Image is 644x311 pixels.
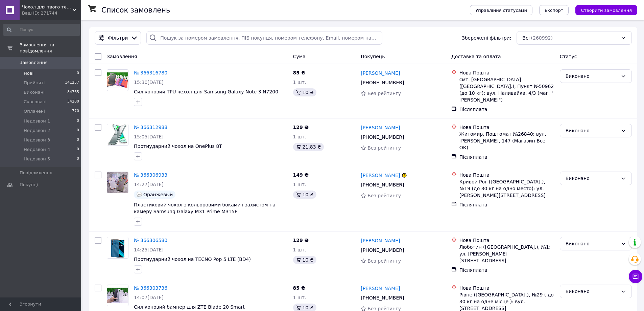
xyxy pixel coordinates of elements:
span: 84765 [67,89,79,95]
span: Cума [293,54,306,59]
a: № 366312988 [134,125,167,130]
a: Протиударний чохол на OnePlus 8T [134,143,222,149]
span: Недозвон 1 [24,118,50,124]
span: Недозвон 5 [24,156,50,162]
span: Нові [24,70,33,76]
div: 10 ₴ [293,256,316,264]
button: Створити замовлення [575,5,637,15]
span: 129 ₴ [293,125,309,130]
a: Силіконовий TPU чехол для Samsung Galaxy Note 3 N7200 [134,89,278,94]
span: 1 шт. [293,295,306,300]
span: 14:07[DATE] [134,295,164,300]
div: [PHONE_NUMBER] [359,78,405,87]
button: Управління статусами [470,5,532,15]
span: 0 [77,156,79,162]
span: 85 ₴ [293,70,305,75]
span: 14:27[DATE] [134,182,164,187]
span: 0 [77,118,79,124]
img: Фото товару [107,288,128,304]
span: 149 ₴ [293,172,309,178]
a: Протиударний чохол на TECNO Pop 5 LTE (BD4) [134,257,251,262]
span: Управління статусами [475,8,527,13]
span: Збережені фільтри: [462,35,511,41]
span: Замовлення [20,60,48,66]
a: [PERSON_NAME] [361,172,400,179]
div: [PHONE_NUMBER] [359,132,405,142]
div: Ваш ID: 271744 [22,10,81,16]
span: Без рейтингу [367,91,401,96]
a: Створити замовлення [569,7,637,13]
a: Пластиковий чохол з кольоровими боками і захистом на камеру Samsung Galaxy M31 Prime M315F [134,202,276,214]
span: Оплачені [24,108,45,114]
div: Нова Пошта [459,124,554,131]
span: Оранжевый [143,192,173,197]
button: Чат з покупцем [629,270,642,283]
span: 0 [77,70,79,76]
span: 1 шт. [293,134,306,139]
div: Виконано [566,127,618,134]
span: Недозвон 3 [24,137,50,143]
span: 85 ₴ [293,285,305,291]
span: (260992) [531,35,553,41]
div: Виконано [566,288,618,295]
a: Фото товару [107,285,128,306]
span: 141257 [65,80,79,86]
span: Без рейтингу [367,145,401,151]
span: 0 [77,147,79,153]
span: Статус [560,54,577,59]
div: Нова Пошта [459,172,554,178]
img: Фото товару [107,172,128,193]
span: Замовлення [107,54,137,59]
div: Післяплата [459,267,554,273]
div: [PHONE_NUMBER] [359,293,405,303]
div: Виконано [566,240,618,247]
span: 14:25[DATE] [134,247,164,252]
span: Доставка та оплата [451,54,501,59]
a: № 366303736 [134,285,167,291]
span: 0 [77,137,79,143]
input: Пошук за номером замовлення, ПІБ покупця, номером телефону, Email, номером накладної [146,31,382,45]
div: Виконано [566,72,618,80]
div: Післяплата [459,106,554,113]
div: Нова Пошта [459,285,554,291]
div: Післяплата [459,201,554,208]
span: Скасовані [24,99,47,105]
img: Фото товару [107,124,128,145]
div: смт. [GEOGRAPHIC_DATA] ([GEOGRAPHIC_DATA].), Пункт №50962 (до 10 кг): вул. Наливайка, 4/3 (маг. "... [459,76,554,103]
button: Експорт [539,5,569,15]
span: Замовлення та повідомлення [20,42,81,54]
input: Пошук [3,24,80,36]
h1: Список замовлень [101,6,170,14]
a: Фото товару [107,237,128,259]
span: Без рейтингу [367,258,401,264]
span: Без рейтингу [367,193,401,198]
div: Кривой Рог ([GEOGRAPHIC_DATA].), №19 (до 30 кг на одно место): ул. [PERSON_NAME][STREET_ADDRESS] [459,178,554,199]
a: Силіконовий бампер для ZTE Blade 20 Smart [134,304,245,310]
div: [PHONE_NUMBER] [359,180,405,190]
img: :speech_balloon: [137,192,142,197]
span: Виконані [24,89,45,95]
div: 10 ₴ [293,191,316,199]
div: Нова Пошта [459,237,554,244]
div: 21.83 ₴ [293,143,324,151]
a: [PERSON_NAME] [361,124,400,131]
span: Покупці [20,182,38,188]
a: № 366306580 [134,238,167,243]
span: Фільтри [108,35,128,41]
img: Фото товару [107,237,128,258]
span: Недозвон 2 [24,128,50,134]
img: Фото товару [107,72,128,88]
span: 129 ₴ [293,238,309,243]
div: [PHONE_NUMBER] [359,245,405,255]
span: Створити замовлення [581,8,632,13]
span: Повідомлення [20,170,52,176]
span: Покупець [361,54,385,59]
a: [PERSON_NAME] [361,285,400,292]
span: Чохол для твого телефону [22,4,73,10]
div: Нова Пошта [459,69,554,76]
a: Фото товару [107,172,128,193]
span: 15:30[DATE] [134,80,164,85]
span: Експорт [545,8,564,13]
